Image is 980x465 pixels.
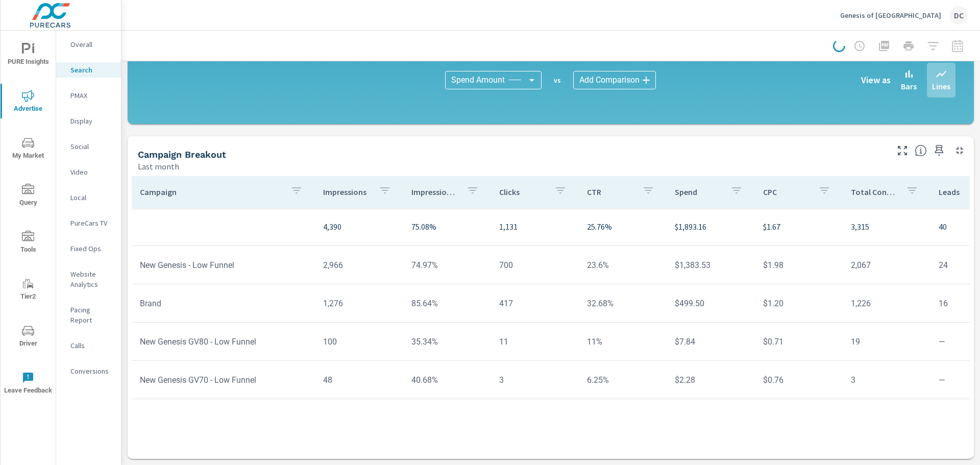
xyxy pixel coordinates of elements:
p: Bars [901,80,917,92]
div: Website Analytics [56,266,121,292]
td: Brand [132,290,315,316]
span: Leave Feedback [4,372,53,397]
div: nav menu [1,31,56,406]
td: New Genesis GV70 - Low Funnel [132,367,315,393]
button: Minimize Widget [951,142,968,159]
div: Conversions [56,363,121,379]
p: Website Analytics [70,269,113,289]
p: $1.67 [763,221,835,233]
td: 417 [491,290,579,316]
p: Total Conversions [851,187,898,197]
td: $1.20 [755,290,843,316]
div: Display [56,113,121,129]
p: Display [70,116,113,126]
div: Fixed Ops [56,241,121,256]
div: PureCars TV [56,215,121,231]
p: $1,893.16 [675,221,746,233]
h5: Campaign Breakout [138,149,226,160]
div: Add Comparison [573,71,656,89]
div: DC [949,6,968,25]
div: Local [56,190,121,205]
span: My Market [4,137,53,162]
p: Video [70,167,113,177]
div: Spend Amount [445,71,542,89]
div: Social [56,139,121,154]
td: 2,067 [843,252,930,278]
div: Video [56,164,121,180]
p: 1,131 [499,221,571,233]
p: CPC [763,187,810,197]
p: Search [70,65,113,75]
span: Add Comparison [579,75,640,85]
td: $1,383.53 [667,252,754,278]
span: Save this to your personalized report [931,142,947,159]
p: Campaign [140,187,282,197]
p: Fixed Ops [70,243,113,254]
span: Driver [4,325,53,350]
p: 75.08% [411,221,483,233]
td: 85.64% [403,290,491,316]
td: $7.84 [667,329,754,355]
p: 3,315 [851,221,922,233]
td: New Genesis GV80 - Low Funnel [132,329,315,355]
td: $0.76 [755,367,843,393]
p: Local [70,192,113,203]
td: $499.50 [667,290,754,316]
p: PureCars TV [70,218,113,228]
p: Pacing Report [70,305,113,325]
span: This is a summary of Search performance results by campaign. Each column can be sorted. [915,144,927,157]
td: 40.68% [403,367,491,393]
span: Query [4,184,53,209]
td: 74.97% [403,252,491,278]
td: 100 [315,329,403,355]
td: 32.68% [579,290,667,316]
div: Pacing Report [56,302,121,328]
div: Search [56,62,121,78]
td: 11 [491,329,579,355]
td: 11% [579,329,667,355]
td: 19 [843,329,930,355]
p: Overall [70,39,113,50]
p: Genesis of [GEOGRAPHIC_DATA] [840,11,941,20]
td: $0.71 [755,329,843,355]
p: 4,390 [323,221,395,233]
h6: View as [861,75,891,85]
p: Clicks [499,187,546,197]
p: Last month [138,160,179,173]
p: Conversions [70,366,113,376]
div: Overall [56,37,121,52]
td: 3 [843,367,930,393]
p: Social [70,141,113,152]
p: vs [542,76,573,85]
td: New Genesis - Low Funnel [132,252,315,278]
td: 1,226 [843,290,930,316]
span: PURE Insights [4,43,53,68]
p: Calls [70,340,113,351]
div: Calls [56,338,121,353]
p: Impression Share [411,187,458,197]
span: Tier2 [4,278,53,303]
td: 700 [491,252,579,278]
td: 35.34% [403,329,491,355]
span: Advertise [4,90,53,115]
div: PMAX [56,88,121,103]
p: CTR [587,187,634,197]
p: 25.76% [587,221,658,233]
td: 1,276 [315,290,403,316]
p: Lines [932,80,950,92]
td: $1.98 [755,252,843,278]
td: 23.6% [579,252,667,278]
td: 2,966 [315,252,403,278]
button: Make Fullscreen [894,142,911,159]
p: Impressions [323,187,370,197]
span: Spend Amount [451,75,505,85]
td: 3 [491,367,579,393]
td: 48 [315,367,403,393]
p: Spend [675,187,722,197]
td: 6.25% [579,367,667,393]
p: PMAX [70,90,113,101]
span: Tools [4,231,53,256]
td: $2.28 [667,367,754,393]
